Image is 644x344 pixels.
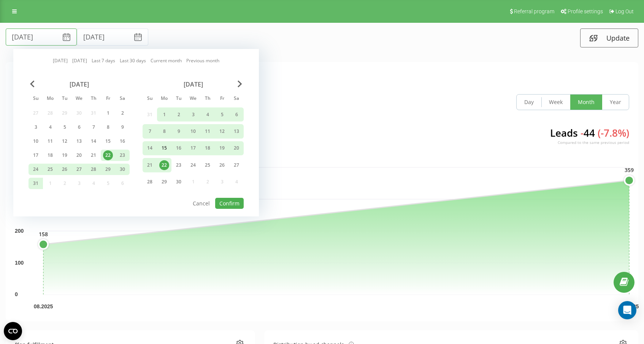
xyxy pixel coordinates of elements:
[31,164,41,174] div: 24
[189,198,214,209] button: Cancel
[145,143,155,153] div: 14
[73,93,85,105] abbr: Wednesday
[145,126,155,136] div: 7
[232,143,241,153] div: 20
[43,136,57,147] div: Mon Aug 11, 2025
[186,158,200,172] div: Wed Sep 24, 2025
[101,150,115,161] div: Fri Aug 22, 2025
[200,158,215,172] div: Thu Sep 25, 2025
[232,160,241,170] div: 27
[203,110,213,120] div: 4
[171,107,186,122] div: Tue Sep 2, 2025
[89,136,98,146] div: 14
[217,126,227,136] div: 12
[143,141,157,155] div: Sun Sep 14, 2025
[188,110,198,120] div: 3
[200,141,215,155] div: Thu Sep 18, 2025
[157,141,171,155] div: Mon Sep 15, 2025
[517,95,541,110] button: Day
[570,95,602,110] button: Month
[86,136,101,147] div: Thu Aug 14, 2025
[31,178,41,188] div: 31
[151,57,182,64] a: Current month
[159,177,169,187] div: 29
[15,260,24,266] text: 100
[550,126,629,152] div: Leads 44
[173,93,184,105] abbr: Tuesday
[72,136,86,147] div: Wed Aug 13, 2025
[238,80,242,87] span: Next Month
[57,136,72,147] div: Tue Aug 12, 2025
[89,164,98,174] div: 28
[4,322,22,340] button: Open CMP widget
[186,141,200,155] div: Wed Sep 17, 2025
[86,164,101,175] div: Thu Aug 28, 2025
[174,110,184,120] div: 2
[103,136,113,146] div: 15
[229,124,244,138] div: Sat Sep 13, 2025
[74,150,84,160] div: 20
[101,107,115,119] div: Fri Aug 1, 2025
[72,57,87,64] a: [DATE]
[232,126,241,136] div: 13
[187,93,199,105] abbr: Wednesday
[88,93,99,105] abbr: Thursday
[217,160,227,170] div: 26
[232,110,241,120] div: 6
[217,143,227,153] div: 19
[103,122,113,132] div: 8
[43,150,57,161] div: Mon Aug 18, 2025
[72,122,86,133] div: Wed Aug 6, 2025
[171,175,186,189] div: Tue Sep 30, 2025
[45,150,55,160] div: 18
[568,8,603,14] span: Profile settings
[43,164,57,175] div: Mon Aug 25, 2025
[117,108,127,118] div: 2
[550,140,629,145] div: Compared to the same previous period
[200,124,215,138] div: Thu Sep 11, 2025
[29,80,130,88] div: [DATE]
[117,150,127,160] div: 23
[581,126,584,140] span: -
[89,122,98,132] div: 7
[231,93,242,105] abbr: Saturday
[215,124,229,138] div: Fri Sep 12, 2025
[103,108,113,118] div: 1
[188,160,198,170] div: 24
[143,80,244,88] div: [DATE]
[143,175,157,189] div: Sun Sep 28, 2025
[115,164,130,175] div: Sat Aug 30, 2025
[159,160,169,170] div: 22
[57,150,72,161] div: Tue Aug 19, 2025
[74,136,84,146] div: 13
[60,164,70,174] div: 26
[115,122,130,133] div: Sat Aug 9, 2025
[186,107,200,122] div: Wed Sep 3, 2025
[174,126,184,136] div: 9
[229,107,244,122] div: Sat Sep 6, 2025
[145,177,155,187] div: 28
[101,136,115,147] div: Fri Aug 15, 2025
[229,141,244,155] div: Sat Sep 20, 2025
[45,136,55,146] div: 11
[215,141,229,155] div: Fri Sep 19, 2025
[157,158,171,172] div: Mon Sep 22, 2025
[602,95,629,110] button: Year
[43,122,57,133] div: Mon Aug 4, 2025
[31,150,41,160] div: 17
[174,177,184,187] div: 30
[117,136,127,146] div: 16
[186,124,200,138] div: Wed Sep 10, 2025
[145,160,155,170] div: 21
[144,93,155,105] abbr: Sunday
[188,143,198,153] div: 17
[45,164,55,174] div: 25
[625,166,634,174] text: 359
[157,107,171,122] div: Mon Sep 1, 2025
[86,150,101,161] div: Thu Aug 21, 2025
[203,126,213,136] div: 11
[101,164,115,175] div: Fri Aug 29, 2025
[30,93,41,105] abbr: Sunday
[117,164,127,174] div: 30
[29,164,43,175] div: Sun Aug 24, 2025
